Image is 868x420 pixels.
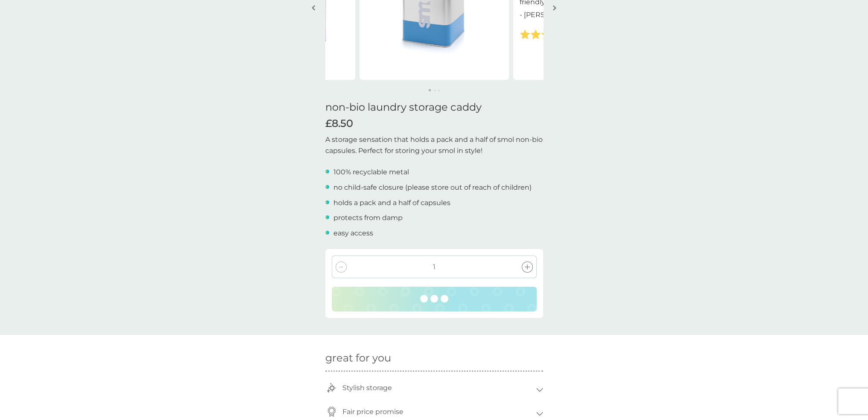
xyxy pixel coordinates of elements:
[333,212,403,223] p: protects from damp
[325,134,543,156] p: A storage sensation that holds a pack and a half of smol non-bio capsules. Perfect for storing yo...
[327,383,336,393] img: trophey-icon.svg
[333,167,409,178] p: 100% recyclable metal
[327,407,336,417] img: coin-icon.svg
[325,352,543,364] h2: great for you
[325,101,543,114] h1: non-bio laundry storage caddy
[520,9,583,21] p: - [PERSON_NAME]
[433,261,435,273] p: 1
[333,182,532,193] p: no child-safe closure (please store out of reach of children)
[553,5,556,11] img: right-arrow.svg
[312,5,315,11] img: left-arrow.svg
[333,228,373,239] p: easy access
[333,197,450,209] p: holds a pack and a half of capsules
[338,378,396,398] p: Stylish storage
[325,117,353,130] span: £8.50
